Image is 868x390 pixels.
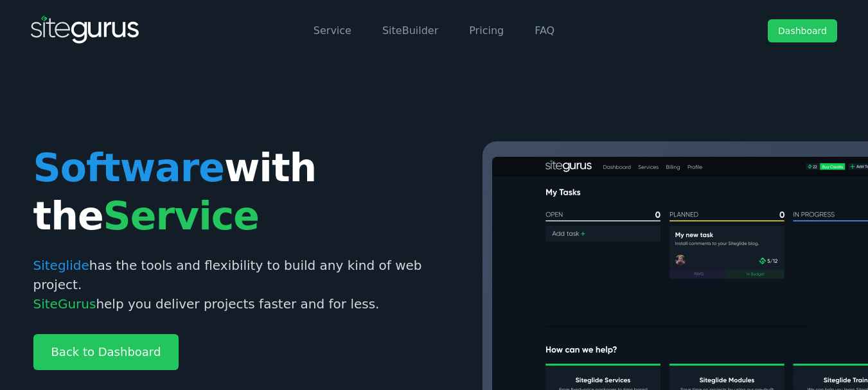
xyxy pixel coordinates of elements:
[33,258,89,273] span: Siteglide
[31,15,140,46] img: SiteGurus Logo
[33,144,424,240] h1: with the
[535,24,554,37] a: FAQ
[382,24,438,37] a: SiteBuilder
[33,334,179,370] a: Back to Dashboard
[103,193,259,238] span: Service
[33,256,424,314] p: has the tools and flexibility to build any kind of web project. help you deliver projects faster ...
[33,145,224,190] span: Software
[314,24,351,37] a: Service
[469,24,504,37] a: Pricing
[768,19,837,42] a: Dashboard
[33,296,96,312] span: SiteGurus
